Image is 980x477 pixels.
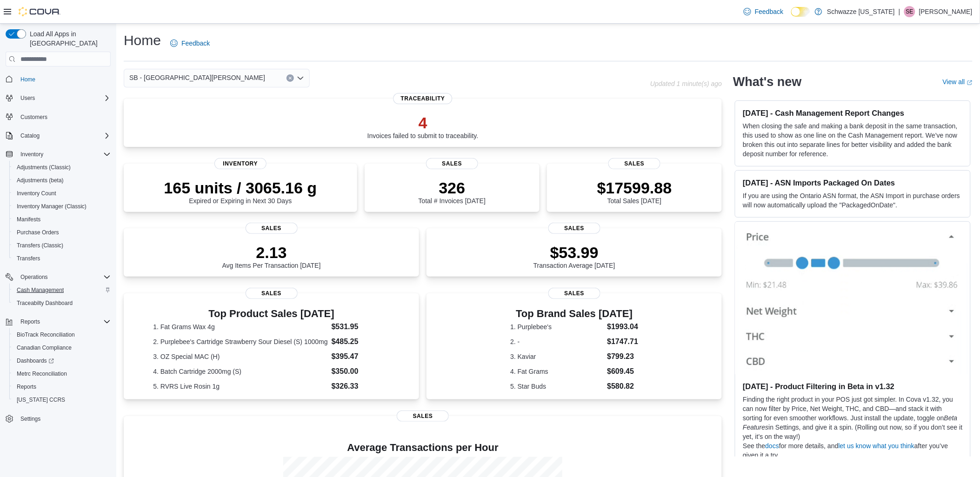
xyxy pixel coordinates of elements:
dt: 3. OZ Special MAC (H) [153,352,327,361]
dt: 2. - [510,337,603,346]
dt: 1. Purplebee's [510,322,603,331]
span: Traceability [393,93,453,104]
button: Reports [9,380,114,393]
dd: $326.33 [332,381,390,392]
h4: Average Transactions per Hour [131,442,714,453]
span: Manifests [13,214,111,225]
span: Sales [426,158,478,169]
svg: External link [967,80,973,86]
a: Feedback [740,2,787,21]
a: Transfers (Classic) [13,240,67,251]
button: Reports [17,316,44,327]
dt: 4. Fat Grams [510,367,603,376]
p: $53.99 [533,243,615,262]
a: Dashboards [13,355,58,366]
span: Dashboards [13,355,111,366]
span: Catalog [20,132,40,139]
span: Reports [17,383,36,391]
h1: Home [124,31,161,50]
div: Total # Invoices [DATE] [419,179,486,205]
em: Beta Features [743,414,958,431]
span: Inventory Manager (Classic) [13,201,111,212]
p: Finding the right product in your POS just got simpler. In Cova v1.32, you can now filter by Pric... [743,395,963,441]
dd: $1993.04 [607,321,639,332]
span: SB - [GEOGRAPHIC_DATA][PERSON_NAME] [129,72,265,83]
a: Feedback [167,34,213,53]
dt: 1. Fat Grams Wax 4g [153,322,327,331]
p: When closing the safe and making a bank deposit in the same transaction, this used to show as one... [743,121,963,159]
button: Inventory Count [9,187,114,200]
h3: [DATE] - Product Filtering in Beta in v1.32 [743,382,963,391]
button: Manifests [9,213,114,226]
a: let us know what you think [839,442,914,450]
span: Sales [246,288,298,299]
p: 326 [419,179,486,197]
nav: Complex example [6,68,111,450]
span: Cash Management [13,285,111,296]
dt: 5. RVRS Live Rosin 1g [153,382,327,391]
span: Feedback [181,39,210,48]
a: docs [766,442,780,450]
dd: $531.95 [332,321,390,332]
span: Adjustments (beta) [17,177,64,184]
span: Users [17,93,111,104]
span: Adjustments (Classic) [17,164,71,171]
button: Catalog [17,130,43,141]
p: Schwazze [US_STATE] [827,6,895,17]
span: Sales [548,223,600,234]
span: Feedback [755,7,783,16]
dd: $350.00 [332,366,390,377]
span: Traceabilty Dashboard [17,299,73,307]
button: Clear input [287,74,294,82]
h2: What's new [733,74,801,89]
div: Expired or Expiring in Next 30 Days [164,179,317,205]
a: Purchase Orders [13,227,63,238]
div: Avg Items Per Transaction [DATE] [222,243,321,269]
button: Adjustments (beta) [9,174,114,187]
span: Dark Mode [791,17,792,17]
p: 165 units / 3065.16 g [164,179,317,197]
div: Total Sales [DATE] [597,179,672,205]
dt: 2. Purplebee's Cartridge Strawberry Sour Diesel (S) 1000mg [153,337,327,346]
span: [US_STATE] CCRS [17,396,65,404]
button: Customers [2,110,114,124]
span: Operations [20,273,48,281]
a: Metrc Reconciliation [13,368,71,379]
dd: $799.23 [607,351,639,362]
span: BioTrack Reconciliation [17,331,75,338]
span: Settings [20,415,40,423]
span: Manifests [17,216,40,223]
a: Inventory Manager (Classic) [13,201,90,212]
button: Transfers (Classic) [9,239,114,252]
span: Load All Apps in [GEOGRAPHIC_DATA] [26,29,111,48]
span: Sales [608,158,660,169]
span: Inventory Count [17,190,56,197]
div: Invoices failed to submit to traceability. [367,113,479,139]
span: Sales [548,288,600,299]
p: Updated 1 minute(s) ago [650,80,722,87]
button: Transfers [9,252,114,265]
span: Reports [13,381,111,392]
span: Washington CCRS [13,394,111,405]
button: Inventory [17,149,47,160]
span: SE [906,6,913,17]
a: Transfers [13,253,44,264]
dd: $1747.71 [607,336,639,347]
p: 4 [367,113,479,132]
button: Users [17,93,39,104]
button: Home [2,72,114,86]
span: Transfers (Classic) [13,240,111,251]
button: [US_STATE] CCRS [9,393,114,406]
button: Inventory [2,148,114,161]
span: Transfers [17,255,40,262]
a: Traceabilty Dashboard [13,298,76,309]
span: Sales [246,223,298,234]
span: Settings [17,413,111,424]
span: Purchase Orders [17,229,59,236]
img: Cova [19,7,60,16]
button: Users [2,92,114,105]
button: Settings [2,412,114,425]
button: Traceabilty Dashboard [9,297,114,310]
a: Cash Management [13,285,67,296]
span: Sales [397,411,449,422]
